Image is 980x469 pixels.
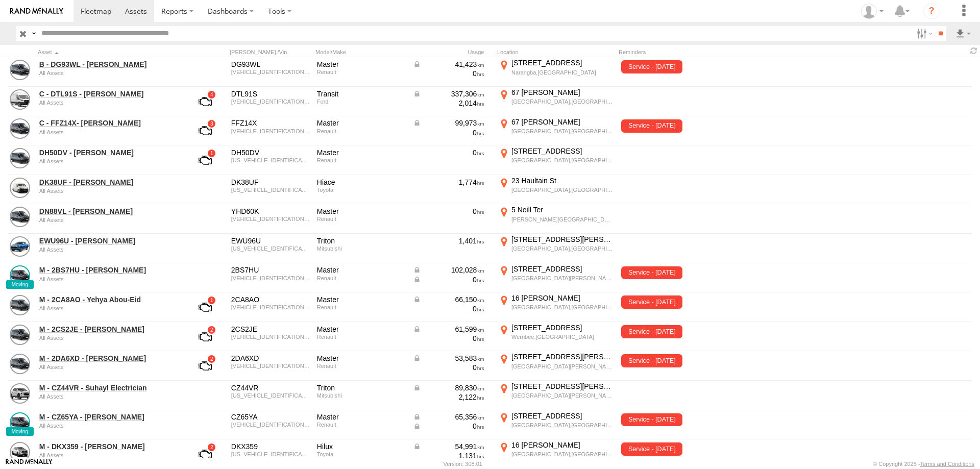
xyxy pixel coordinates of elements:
[411,48,493,56] div: Usage
[231,412,310,422] div: CZ65YA
[231,89,310,98] div: DTL91S
[231,178,310,187] div: DK38UF
[230,48,311,56] div: [PERSON_NAME]./Vin
[10,442,30,462] a: View Asset Details
[231,187,310,193] div: JTFHT02P000158544
[231,118,310,128] div: FFZ14X
[186,325,224,349] a: View Asset with Fault/s
[317,178,406,187] div: Hiace
[497,264,615,292] label: Click to View Current Location
[497,146,615,174] label: Click to View Current Location
[186,118,224,143] a: View Asset with Fault/s
[39,383,179,392] a: M - CZ44VR - Suhayl Electrician
[39,295,179,304] a: M - 2CA8AO - Yehya Abou-Eid
[511,69,613,76] div: Narangba,[GEOGRAPHIC_DATA]
[317,295,406,304] div: Master
[231,157,310,163] div: VF1VAE5V6K0794065
[39,70,179,76] div: undefined
[497,117,615,145] label: Click to View Current Location
[39,393,179,400] div: undefined
[954,26,972,41] label: Export results as...
[39,276,179,282] div: undefined
[497,293,615,321] label: Click to View Current Location
[317,60,406,69] div: Master
[317,128,406,134] div: Renault
[413,412,484,422] div: Data from Vehicle CANbus
[231,128,310,134] div: VF1MAFEZHP0863432
[6,459,53,469] a: Visit our Website
[621,354,682,367] span: Service - 07/08/2024
[619,48,782,56] div: Reminders
[317,157,406,163] div: Renault
[317,69,406,75] div: Renault
[511,451,613,458] div: [GEOGRAPHIC_DATA],[GEOGRAPHIC_DATA]
[30,26,38,41] label: Search Query
[413,118,484,128] div: Data from Vehicle CANbus
[231,148,310,157] div: DH50DV
[413,451,484,460] div: 1,131
[317,98,406,105] div: Ford
[10,383,30,404] a: View Asset Details
[497,176,615,204] label: Click to View Current Location
[39,129,179,135] div: undefined
[413,148,484,157] div: 0
[231,304,310,310] div: VF1MAFEZCJ0783917
[511,176,613,185] div: 23 Haultain St
[497,235,615,262] label: Click to View Current Location
[497,411,615,439] label: Click to View Current Location
[231,236,310,245] div: EWU96U
[317,275,406,281] div: Renault
[511,235,613,244] div: [STREET_ADDRESS][PERSON_NAME]
[413,275,484,284] div: Data from Vehicle CANbus
[38,48,181,56] div: Click to Sort
[511,216,613,223] div: [PERSON_NAME][GEOGRAPHIC_DATA],[GEOGRAPHIC_DATA]
[317,304,406,310] div: Renault
[413,128,484,137] div: 0
[511,128,613,135] div: [GEOGRAPHIC_DATA],[GEOGRAPHIC_DATA]
[231,325,310,334] div: 2CS2JE
[317,451,406,457] div: Toyota
[497,58,615,86] label: Click to View Current Location
[39,325,179,334] a: M - 2CS2JE - [PERSON_NAME]
[873,461,974,467] div: © Copyright 2025 -
[511,157,613,164] div: [GEOGRAPHIC_DATA],[GEOGRAPHIC_DATA]
[231,216,310,222] div: VF1MAFEZCJ0783896
[621,119,682,133] span: Service - 20/04/2023
[10,178,30,198] a: View Asset Details
[39,265,179,275] a: M - 2BS7HU - [PERSON_NAME]
[317,422,406,428] div: Renault
[317,383,406,392] div: Triton
[186,89,224,114] a: View Asset with Fault/s
[413,69,484,78] div: 0
[497,205,615,233] label: Click to View Current Location
[317,216,406,222] div: Renault
[413,383,484,392] div: Data from Vehicle CANbus
[511,352,613,361] div: [STREET_ADDRESS][PERSON_NAME]
[317,363,406,369] div: Renault
[231,392,310,399] div: MMAYJKK10MH002535
[317,442,406,451] div: Hilux
[511,117,613,127] div: 67 [PERSON_NAME]
[511,205,613,214] div: 5 Neill Ter
[231,334,310,340] div: VF1MAFEZCK0793953
[317,354,406,363] div: Master
[511,264,613,274] div: [STREET_ADDRESS]
[923,3,940,19] i: ?
[39,423,179,429] div: undefined
[511,88,613,97] div: 67 [PERSON_NAME]
[39,207,179,216] a: DN88VL - [PERSON_NAME]
[10,236,30,257] a: View Asset Details
[413,178,484,187] div: 1,774
[511,392,613,399] div: [GEOGRAPHIC_DATA][PERSON_NAME][GEOGRAPHIC_DATA]
[231,451,310,457] div: MR0HA3CD600379152
[39,412,179,422] a: M - CZ65YA - [PERSON_NAME]
[231,207,310,216] div: YHD60K
[39,158,179,164] div: undefined
[39,452,179,458] div: undefined
[10,325,30,345] a: View Asset Details
[186,148,224,172] a: View Asset with Fault/s
[511,304,613,311] div: [GEOGRAPHIC_DATA],[GEOGRAPHIC_DATA]
[413,89,484,98] div: Data from Vehicle CANbus
[413,442,484,451] div: Data from Vehicle CANbus
[317,245,406,252] div: Mitsubishi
